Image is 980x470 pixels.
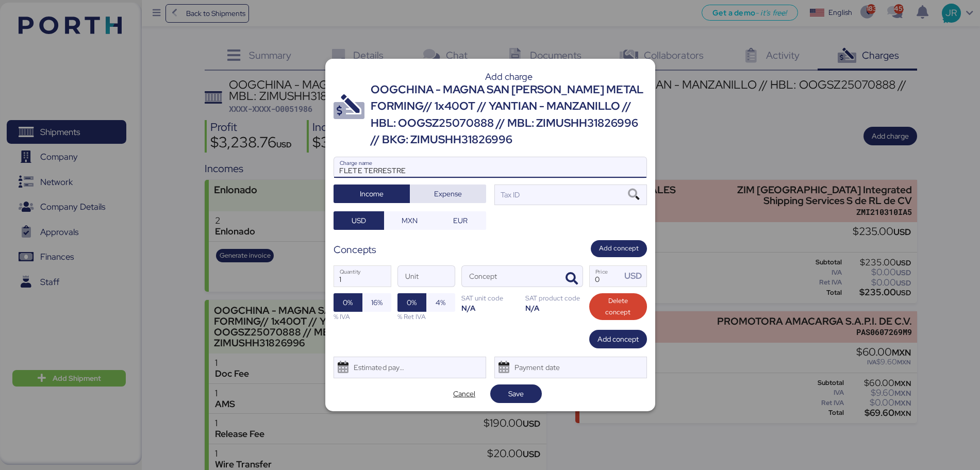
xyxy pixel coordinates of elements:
[624,270,646,282] div: USD
[334,293,362,312] button: 0%
[426,293,455,312] button: 4%
[461,293,519,303] div: SAT unit code
[371,81,647,148] div: OOGCHINA - MAGNA SAN [PERSON_NAME] METAL FORMING// 1x40OT // YANTIAN - MANZANILLO // HBL: OOGSZ25...
[397,293,426,312] button: 0%
[436,296,445,309] span: 4%
[525,293,583,303] div: SAT product code
[461,303,519,313] div: N/A
[434,188,462,200] span: Expense
[371,296,383,309] span: 16%
[397,312,455,322] div: % Ret IVA
[490,384,542,403] button: Save
[362,293,391,312] button: 16%
[334,211,385,230] button: USD
[589,330,647,348] button: Add concept
[590,266,622,287] input: Price
[561,268,583,290] button: ConceptConcept
[384,211,435,230] button: MXN
[334,266,391,287] input: Quantity
[334,157,646,178] input: Charge name
[525,303,583,313] div: N/A
[402,214,418,227] span: MXN
[334,242,376,257] div: Concepts
[597,333,639,345] span: Add concept
[407,296,417,309] span: 0%
[410,184,486,203] button: Expense
[453,214,468,227] span: EUR
[435,211,486,230] button: EUR
[352,214,366,227] span: USD
[591,240,647,257] button: Add concept
[360,188,384,200] span: Income
[599,243,639,254] span: Add concept
[589,293,647,320] button: Delete concept
[597,295,639,318] span: Delete concept
[462,266,558,287] input: Concept
[398,266,455,287] input: Unit
[334,184,410,203] button: Income
[508,388,524,400] span: Save
[439,384,490,403] button: Cancel
[499,189,520,200] div: Tax ID
[334,312,391,322] div: % IVA
[343,296,353,309] span: 0%
[371,72,647,81] div: Add charge
[453,388,475,400] span: Cancel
